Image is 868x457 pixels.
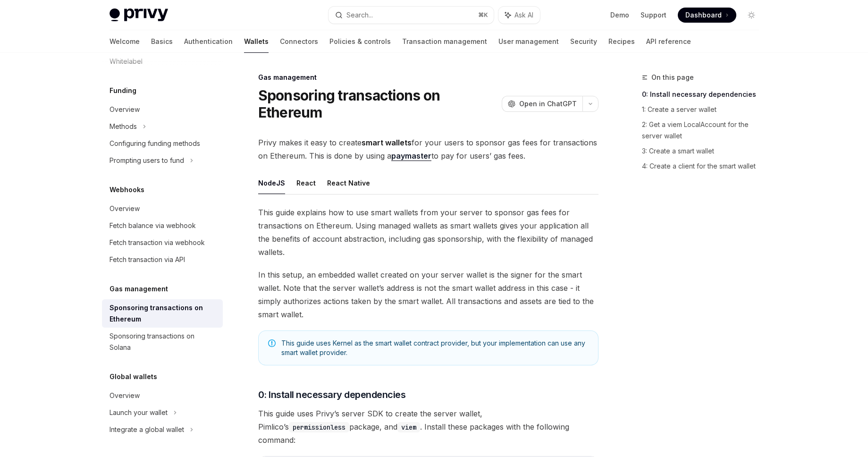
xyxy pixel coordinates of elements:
a: Connectors [280,30,318,53]
div: Overview [110,203,140,214]
a: Overview [102,101,223,118]
a: paymaster [391,151,431,161]
div: Fetch balance via webhook [110,220,196,231]
a: 0: Install necessary dependencies [642,87,767,102]
a: Fetch transaction via API [102,251,223,268]
a: Policies & controls [329,30,391,53]
a: Demo [610,10,629,20]
div: Overview [110,104,140,115]
a: Authentication [184,30,233,53]
a: API reference [646,30,691,53]
div: Integrate a global wallet [110,424,184,435]
span: Ask AI [514,10,533,20]
div: Methods [110,121,137,132]
button: React [296,172,316,194]
h5: Webhooks [110,184,144,195]
div: Gas management [258,73,598,82]
span: Dashboard [685,10,722,20]
a: 2: Get a viem LocalAccount for the server wallet [642,117,767,144]
button: React Native [327,172,370,194]
a: Basics [151,30,173,53]
div: Configuring funding methods [110,138,200,149]
a: Fetch transaction via webhook [102,234,223,251]
h5: Funding [110,85,136,96]
a: Welcome [110,30,140,53]
svg: Note [268,339,276,347]
button: Open in ChatGPT [502,96,582,112]
span: ⌘ K [478,11,488,19]
button: Search...⌘K [329,7,494,24]
code: viem [397,422,420,432]
div: Fetch transaction via API [110,254,185,265]
a: Overview [102,200,223,217]
span: In this setup, an embedded wallet created on your server wallet is the signer for the smart walle... [258,268,598,321]
a: Transaction management [402,30,487,53]
h5: Gas management [110,283,168,295]
a: Fetch balance via webhook [102,217,223,234]
a: 1: Create a server wallet [642,102,767,117]
a: Overview [102,387,223,404]
a: Sponsoring transactions on Solana [102,328,223,356]
button: Ask AI [498,7,540,24]
div: Sponsoring transactions on Solana [110,330,217,353]
div: Prompting users to fund [110,155,184,166]
div: Overview [110,390,140,401]
code: permissionless [289,422,349,432]
button: Toggle dark mode [744,8,759,23]
span: This guide uses Privy’s server SDK to create the server wallet, Pimlico’s package, and . Install ... [258,407,598,447]
a: Wallets [244,30,269,53]
a: Support [640,10,666,20]
a: Security [570,30,597,53]
button: NodeJS [258,172,285,194]
div: Launch your wallet [110,407,168,418]
span: This guide explains how to use smart wallets from your server to sponsor gas fees for transaction... [258,206,598,259]
img: light logo [110,8,168,22]
div: Fetch transaction via webhook [110,237,205,248]
a: Configuring funding methods [102,135,223,152]
span: On this page [651,72,694,83]
a: Recipes [608,30,635,53]
div: Search... [346,9,373,21]
a: 4: Create a client for the smart wallet [642,159,767,174]
span: 0: Install necessary dependencies [258,388,406,401]
h5: Global wallets [110,371,157,382]
a: 3: Create a smart wallet [642,144,767,159]
a: User management [498,30,559,53]
a: Sponsoring transactions on Ethereum [102,299,223,328]
span: This guide uses Kernel as the smart wallet contract provider, but your implementation can use any... [281,339,589,357]
h1: Sponsoring transactions on Ethereum [258,87,498,121]
strong: smart wallets [362,138,412,147]
div: Sponsoring transactions on Ethereum [110,302,217,325]
span: Open in ChatGPT [519,99,577,109]
span: Privy makes it easy to create for your users to sponsor gas fees for transactions on Ethereum. Th... [258,136,598,162]
a: Dashboard [678,8,736,23]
